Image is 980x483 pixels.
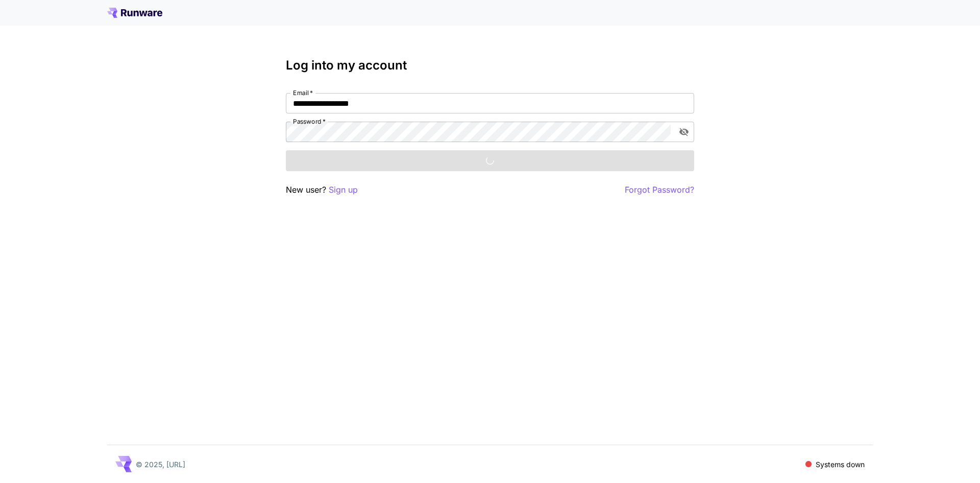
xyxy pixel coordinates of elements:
label: Email [293,88,313,97]
h3: Log into my account [286,58,694,73]
p: Systems down [816,459,865,470]
label: Password [293,117,326,126]
button: toggle password visibility [675,123,693,141]
button: Forgot Password? [625,183,694,196]
p: © 2025, [URL] [136,459,185,470]
p: New user? [286,183,358,196]
button: Sign up [329,183,358,196]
